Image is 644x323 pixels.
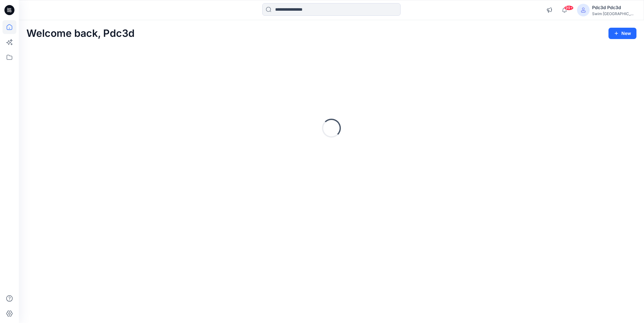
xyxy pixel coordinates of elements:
div: Pdc3d Pdc3d [592,4,636,11]
span: 99+ [564,5,574,10]
h2: Welcome back, Pdc3d [26,28,135,39]
svg: avatar [581,8,586,13]
button: New [608,28,636,39]
div: Swim [GEOGRAPHIC_DATA] [592,11,636,16]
